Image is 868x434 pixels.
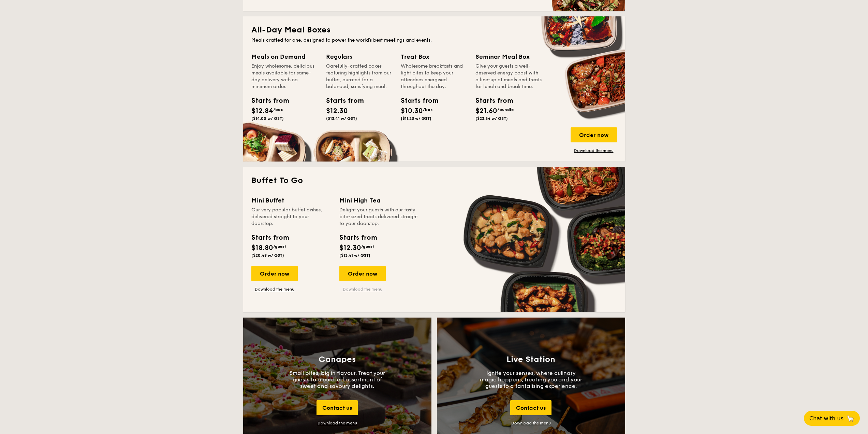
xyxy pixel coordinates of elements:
[251,253,284,258] span: ($20.49 w/ GST)
[361,244,374,249] span: /guest
[401,96,431,106] div: Starts from
[401,52,467,61] div: Treat Box
[251,107,273,115] span: $12.84
[401,116,431,121] span: ($11.23 w/ GST)
[475,116,508,121] span: ($23.54 w/ GST)
[804,411,860,426] button: Chat with us🦙
[251,25,617,36] h2: All-Day Meal Boxes
[317,400,358,415] div: Contact us
[319,355,356,364] h3: Canapes
[251,233,289,243] div: Starts from
[480,370,582,389] p: Ignite your senses, where culinary magic happens, treating you and your guests to a tantalising e...
[273,107,283,112] span: /box
[251,52,318,61] div: Meals on Demand
[339,286,386,292] a: Download the menu
[475,52,542,61] div: Seminar Meal Box
[251,196,331,205] div: Mini Buffet
[251,244,273,252] span: $18.80
[401,63,467,90] div: Wholesome breakfasts and light bites to keep your attendees energised throughout the day.
[475,96,506,106] div: Starts from
[571,148,617,153] a: Download the menu
[571,127,617,142] div: Order now
[339,207,419,227] div: Delight your guests with our tasty bite-sized treats delivered straight to your doorstep.
[326,52,393,61] div: Regulars
[251,266,298,281] div: Order now
[339,233,377,243] div: Starts from
[339,253,370,258] span: ($13.41 w/ GST)
[251,286,298,292] a: Download the menu
[251,63,318,90] div: Enjoy wholesome, delicious meals available for same-day delivery with no minimum order.
[286,370,388,389] p: Small bites, big in flavour. Treat your guests to a curated assortment of sweet and savoury delig...
[475,107,497,115] span: $21.60
[475,63,542,90] div: Give your guests a well-deserved energy boost with a line-up of meals and treats for lunch and br...
[339,266,386,281] div: Order now
[846,415,854,422] span: 🦙
[423,107,433,112] span: /box
[809,415,843,422] span: Chat with us
[339,196,419,205] div: Mini High Tea
[511,421,551,425] a: Download the menu
[326,116,357,121] span: ($13.41 w/ GST)
[326,63,393,90] div: Carefully-crafted boxes featuring highlights from our buffet, curated for a balanced, satisfying ...
[510,400,551,415] div: Contact us
[251,175,617,186] h2: Buffet To Go
[326,96,357,106] div: Starts from
[339,244,361,252] span: $12.30
[251,116,284,121] span: ($14.00 w/ GST)
[497,107,514,112] span: /bundle
[251,96,282,106] div: Starts from
[273,244,286,249] span: /guest
[401,107,423,115] span: $10.30
[251,207,331,227] div: Our very popular buffet dishes, delivered straight to your doorstep.
[326,107,348,115] span: $12.30
[251,37,617,44] div: Meals crafted for one, designed to power the world's best meetings and events.
[318,421,357,425] div: Download the menu
[506,355,555,364] h3: Live Station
